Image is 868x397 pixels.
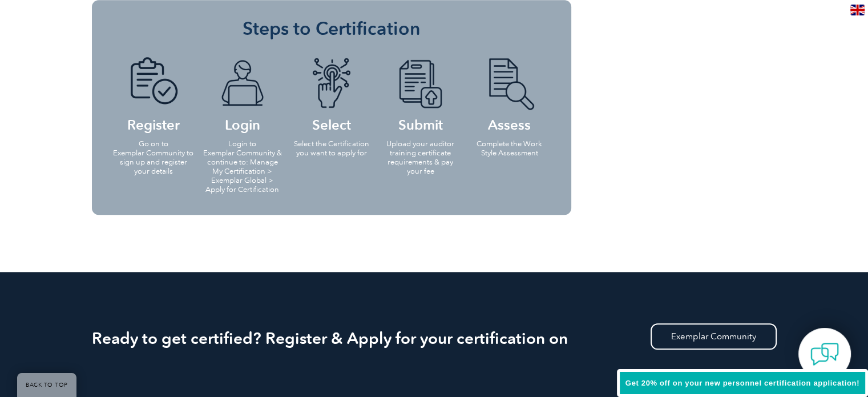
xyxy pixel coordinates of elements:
p: Complete the Work Style Assessment [469,139,551,158]
h4: Submit [380,57,462,131]
h2: Ready to get certified? Register & Apply for your certification on [92,329,777,347]
h4: Login [201,57,284,131]
span: Get 20% off on your new personnel certification application! [625,379,859,387]
a: BACK TO TOP [17,373,76,397]
img: contact-chat.png [810,340,839,368]
p: Select the Certification you want to apply for [290,139,373,158]
img: icon-blue-doc-arrow.png [389,57,452,110]
h4: Select [290,57,373,131]
p: Upload your auditor training certificate requirements & pay your fee [380,139,462,176]
img: icon-blue-doc-search.png [478,57,541,110]
img: icon-blue-laptop-male.png [211,57,274,110]
p: Go on to Exemplar Community to sign up and register your details [112,139,195,176]
img: en [850,5,865,15]
h4: Register [112,57,195,131]
p: Login to Exemplar Community & continue to: Manage My Certification > Exemplar Global > Apply for ... [201,139,284,194]
h4: Assess [469,57,551,131]
a: Exemplar Community [651,323,777,350]
img: icon-blue-finger-button.png [300,57,363,110]
h3: Steps to Certification [109,17,554,40]
img: icon-blue-doc-tick.png [122,57,185,110]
